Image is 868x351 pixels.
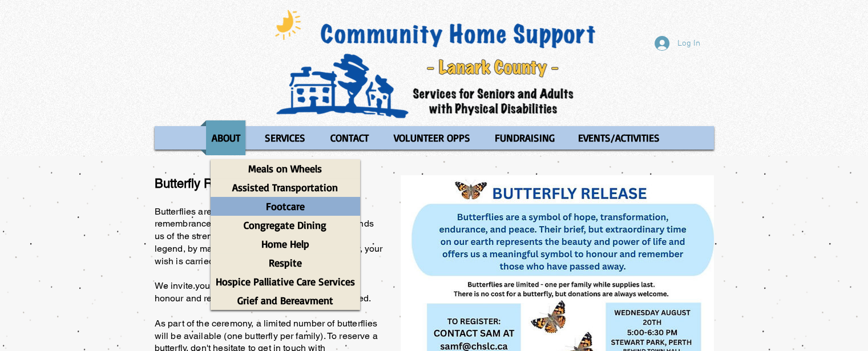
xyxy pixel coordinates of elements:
[490,120,560,155] p: FUNDRAISING
[211,291,360,310] a: Grief and Bereavment
[260,120,310,155] p: SERVICES
[207,120,245,155] p: ABOUT
[264,253,307,272] p: Respite
[389,120,475,155] p: VOLUNTEER OPPS
[200,120,251,155] a: ABOUT
[254,120,316,155] a: SERVICES
[484,120,564,155] a: FUNDRAISING
[227,178,343,197] p: Assisted Transportation
[673,38,704,50] span: Log In
[211,272,360,291] a: Hospice Palliative Care Services
[155,120,714,155] nav: Site
[325,120,374,155] p: CONTACT
[211,235,360,253] a: Home Help
[383,120,481,155] a: VOLUNTEER OPPS
[211,253,360,272] a: Respite
[243,159,327,178] p: Meals on Wheels
[211,159,360,178] a: Meals on Wheels
[573,120,665,155] p: EVENTS/ACTIVITIES
[319,120,380,155] a: CONTACT
[211,216,360,235] a: Congregate Dining
[211,178,360,197] a: Assisted Transportation
[256,235,314,253] p: Home Help
[239,216,332,235] p: Congregate Dining
[155,176,298,191] span: Butterfly Release - [DATE]
[647,33,708,54] button: Log In
[211,197,360,216] a: Footcare
[567,120,671,155] a: EVENTS/ACTIVITIES
[261,197,310,216] p: Footcare
[232,291,338,310] p: Grief and Bereavment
